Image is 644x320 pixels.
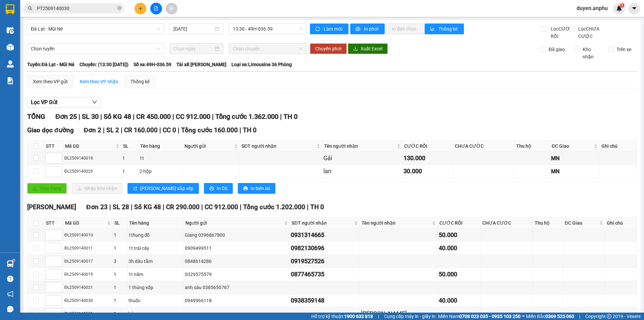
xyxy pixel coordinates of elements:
[233,24,303,34] span: 13:30 - 49H-036.59
[238,183,275,194] button: printerIn biên lai
[104,112,131,121] span: Số KG 48
[63,281,113,294] td: ĐL2509140021
[439,230,479,240] div: 50.000
[280,112,282,121] span: |
[27,62,74,67] b: Tuyến: Đà Lạt - Mũi Né
[548,25,574,40] span: Lọc CƯỚC RỒI
[124,126,158,134] span: CR 160.000
[7,276,13,282] span: question-circle
[215,112,278,121] span: Tổng cước 1.362.000
[291,230,359,240] div: 0931314665
[128,310,183,317] div: bông
[140,185,194,192] span: [PERSON_NAME] sắp xếp
[324,142,396,150] span: Tên người nhận
[290,229,360,242] td: 0931314665
[439,296,479,305] div: 40.000
[163,126,176,134] span: CC 0
[128,244,183,252] div: 1t trái cây
[364,25,379,33] span: In phơi
[64,298,111,304] div: ĐL2509140030
[356,27,361,32] span: printer
[362,219,430,227] span: Tên người nhận
[185,258,288,265] div: 0848614286
[127,183,199,194] button: sort-ascending[PERSON_NAME] sắp xếp
[7,260,14,267] img: warehouse-icon
[580,46,603,60] span: Kho nhận
[526,313,574,320] span: Miền Bắc
[122,154,137,162] div: 1
[290,242,360,255] td: 0982130696
[607,314,611,319] span: copyright
[117,6,121,10] span: close-circle
[322,165,403,178] td: lan
[614,46,634,53] span: Trên xe
[173,45,213,52] input: Chọn ngày
[133,112,135,121] span: |
[459,314,521,319] strong: 0708 023 035 - 0935 103 250
[128,297,183,304] div: thuốc
[579,313,580,320] span: |
[64,168,120,175] div: ĐL2509140029
[122,168,137,175] div: 1
[176,112,210,121] span: CC 912.000
[7,306,13,312] span: message
[84,126,102,134] span: Đơn 2
[628,3,640,14] button: caret-down
[140,168,181,175] div: 2 hộp
[138,6,143,11] span: plus
[404,167,452,176] div: 30.000
[55,112,77,121] span: Đơn 25
[291,219,353,227] span: SĐT người nhận
[185,244,288,252] div: 0909499511
[439,243,479,253] div: 40.000
[128,258,183,265] div: 3h dâu tằm
[44,218,63,229] th: STT
[185,219,283,227] span: Người gửi
[310,203,324,211] span: TH 0
[323,153,401,163] div: Gái
[150,3,162,14] button: file-add
[82,112,99,121] span: SL 30
[402,141,453,152] th: CƯỚC RỒI
[185,297,288,304] div: 0949966118
[27,97,101,108] button: Lọc VP Gửi
[576,25,610,40] span: Lọc CHƯA CƯỚC
[324,25,343,33] span: Làm mới
[128,231,183,239] div: 1thung đồ
[128,284,183,291] div: 1 thùng xốp
[121,126,122,134] span: |
[243,126,257,134] span: TH 0
[79,61,128,68] span: Chuyến: (13:30 [DATE])
[78,112,80,121] span: |
[113,218,127,229] th: SL
[127,218,184,229] th: Tên hàng
[616,5,622,11] img: icon-new-feature
[7,60,14,67] img: warehouse-icon
[27,183,67,194] button: uploadGiao hàng
[114,231,126,239] div: 1
[311,313,373,320] span: Hỗ trợ kỹ thuật:
[33,78,67,85] div: Xem theo VP gửi
[63,242,113,255] td: ĐL2509140011
[283,112,298,121] span: TH 0
[140,154,181,162] div: 1t
[515,141,550,152] th: Thu hộ
[100,112,102,121] span: |
[546,46,568,53] span: Đã giao
[344,314,373,319] strong: 1900 633 818
[6,4,14,14] img: logo-vxr
[439,270,479,279] div: 50.000
[350,24,385,34] button: printerIn phơi
[361,309,436,318] div: [PERSON_NAME]
[64,232,111,238] div: ĐL2509140010
[27,126,74,134] span: Giao dọc đường
[438,25,459,33] span: Thống kê
[64,258,111,265] div: ĐL2509140017
[233,44,303,54] span: Chọn chuyến
[106,126,119,134] span: SL 2
[571,4,613,12] span: duyen.anphu
[425,24,464,34] button: bar-chartThống kê
[109,203,111,211] span: |
[251,185,270,192] span: In biên lai
[240,203,241,211] span: |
